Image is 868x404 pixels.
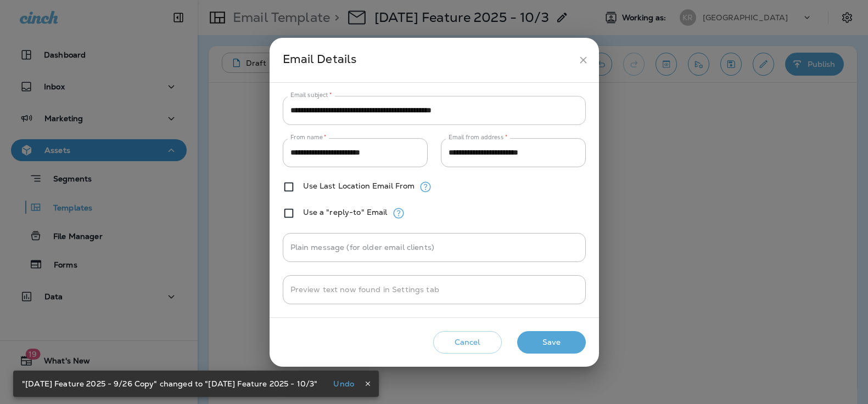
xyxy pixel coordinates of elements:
[303,208,388,217] label: Use a "reply-to" Email
[517,331,586,354] button: Save
[573,50,593,70] button: close
[22,374,317,394] div: "[DATE] Feature 2025 - 9/26 Copy" changed to "[DATE] Feature 2025 - 10/3"
[449,133,507,141] label: Email from address
[303,181,415,190] label: Use Last Location Email From
[433,331,502,354] button: Cancel
[290,133,327,141] label: From name
[290,91,332,99] label: Email subject
[283,50,573,70] div: Email Details
[333,379,354,388] p: Undo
